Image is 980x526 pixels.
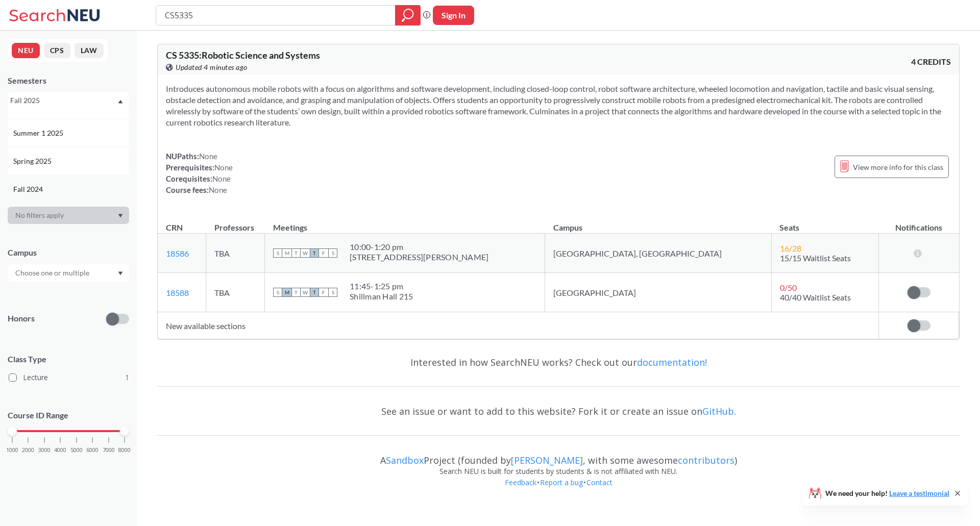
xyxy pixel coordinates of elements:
[301,248,310,258] span: W
[158,312,879,339] td: New available sections
[206,273,265,312] td: TBA
[118,99,123,104] svg: Dropdown arrow
[166,83,951,128] section: Introduces autonomous mobile robots with a focus on algorithms and software development, includin...
[118,214,123,218] svg: Dropdown arrow
[350,242,488,252] div: 10:00 - 1:20 pm
[8,75,129,86] div: Semesters
[8,410,129,421] p: Course ID Range
[164,7,388,24] input: Class, professor, course number, "phrase"
[166,288,189,297] a: 18588
[678,454,734,466] a: contributors
[395,5,421,26] div: magnifying glass
[825,490,949,497] span: We need your help!
[282,288,291,297] span: M
[545,234,772,273] td: [GEOGRAPHIC_DATA], [GEOGRAPHIC_DATA]
[853,161,943,173] span: View more info for this class
[702,405,734,417] a: GitHub
[545,273,772,312] td: [GEOGRAPHIC_DATA]
[157,477,960,504] div: • •
[8,207,129,224] div: Dropdown arrow
[586,478,613,487] a: Contact
[212,174,231,183] span: None
[511,454,583,466] a: [PERSON_NAME]
[273,248,282,258] span: S
[10,95,117,106] div: Fall 2025
[75,43,104,58] button: LAW
[9,371,129,384] label: Lecture
[545,212,772,234] th: Campus
[70,447,83,453] span: 5000
[328,288,337,297] span: S
[8,354,129,365] span: Class Type
[125,372,129,383] span: 1
[504,478,537,487] a: Feedback
[402,8,414,22] svg: magnifying glass
[103,447,115,453] span: 7000
[206,234,265,273] td: TBA
[206,212,265,234] th: Professors
[8,247,129,258] div: Campus
[6,447,18,453] span: 1000
[10,267,96,279] input: Choose one or multiple
[319,288,328,297] span: F
[637,356,707,368] a: documentation!
[780,243,801,253] span: 16 / 28
[157,396,960,426] div: See an issue or want to add to this website? Fork it or create an issue on .
[209,185,227,194] span: None
[265,212,545,234] th: Meetings
[879,212,959,234] th: Notifications
[386,454,424,466] a: Sandbox
[291,288,301,297] span: T
[86,447,99,453] span: 6000
[118,447,131,453] span: 8000
[176,62,248,73] span: Updated 4 minutes ago
[214,163,233,172] span: None
[44,43,70,58] button: CPS
[199,152,217,161] span: None
[310,248,319,258] span: T
[889,489,949,497] a: Leave a testimonial
[433,6,474,25] button: Sign In
[911,56,951,67] span: 4 CREDITS
[350,291,413,302] div: Shillman Hall 215
[780,292,851,302] span: 40/40 Waitlist Seats
[118,271,123,275] svg: Dropdown arrow
[301,288,310,297] span: W
[54,447,66,453] span: 4000
[540,478,583,487] a: Report a bug
[771,212,878,234] th: Seats
[310,288,319,297] span: T
[8,264,129,282] div: Dropdown arrow
[319,248,328,258] span: F
[38,447,51,453] span: 3000
[13,184,45,195] span: Fall 2024
[291,248,301,258] span: T
[328,248,337,258] span: S
[13,128,65,139] span: Summer 1 2025
[157,466,960,477] div: Search NEU is built for students by students & is not affiliated with NEU.
[780,253,851,263] span: 15/15 Waitlist Seats
[350,281,413,291] div: 11:45 - 1:25 pm
[282,248,291,258] span: M
[8,313,35,324] p: Honors
[22,447,34,453] span: 2000
[157,445,960,466] div: A Project (founded by , with some awesome )
[780,283,797,292] span: 0 / 50
[273,288,282,297] span: S
[350,252,488,262] div: [STREET_ADDRESS][PERSON_NAME]
[8,92,129,109] div: Fall 2025Dropdown arrowSpring 2026Fall 2025Summer 2 2025Summer Full 2025Summer 1 2025Spring 2025F...
[166,49,320,61] span: CS 5335 : Robotic Science and Systems
[12,43,40,58] button: NEU
[166,222,183,233] div: CRN
[166,248,189,258] a: 18586
[166,151,233,195] div: NUPaths: Prerequisites: Corequisites: Course fees:
[157,347,960,377] div: Interested in how SearchNEU works? Check out our
[13,156,54,167] span: Spring 2025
